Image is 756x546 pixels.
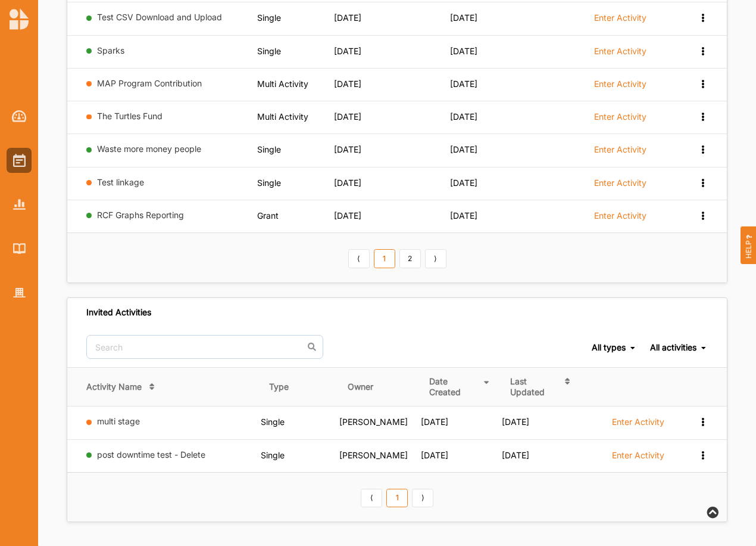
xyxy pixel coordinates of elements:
label: Enter Activity [594,13,646,23]
a: Waste more money people [97,144,201,154]
img: logo [10,8,29,30]
div: All types [592,342,626,353]
div: Activity Name [86,381,142,392]
span: [DATE] [334,178,361,188]
label: Enter Activity [612,450,664,461]
a: Organisation [7,280,32,305]
label: Enter Activity [594,178,646,188]
a: Test CSV Download and Upload [97,12,222,22]
span: Single [261,417,285,427]
a: Dashboard [7,104,32,129]
img: Dashboard [12,110,27,122]
a: Enter Activity [594,45,646,63]
th: Type [261,368,339,407]
span: [DATE] [421,450,448,460]
a: Next item [412,489,433,508]
span: [DATE] [334,13,361,23]
a: post downtime test - Delete [97,449,205,460]
img: Organisation [13,288,26,298]
span: [DATE] [334,111,361,122]
a: Enter Activity [594,210,646,228]
input: Search [86,335,323,359]
span: Single [257,144,281,154]
label: Enter Activity [594,46,646,57]
img: Reports [13,199,26,209]
div: Date Created [429,376,477,398]
span: [DATE] [334,210,361,221]
a: 2 [399,249,421,268]
span: [DATE] [502,417,529,427]
span: [DATE] [502,450,529,460]
span: Single [257,13,281,23]
a: RCF Graphs Reporting [97,210,184,220]
th: Owner [339,368,421,407]
label: Enter Activity [594,210,646,221]
a: multi stage [97,416,140,426]
span: Multi Activity [257,111,308,122]
div: Pagination Navigation [346,247,448,268]
span: [DATE] [334,46,361,56]
a: MAP Program Contribution [97,78,202,88]
a: Enter Activity [594,12,646,30]
span: [DATE] [450,79,477,89]
label: Enter Activity [612,417,664,427]
div: Pagination Navigation [359,487,436,507]
a: Sparks [97,45,124,55]
a: Enter Activity [612,449,664,467]
a: Reports [7,192,32,217]
a: Enter Activity [594,111,646,129]
span: Multi Activity [257,79,308,89]
a: Previous item [361,489,382,508]
span: [PERSON_NAME] [339,417,408,427]
span: [DATE] [450,178,477,188]
span: Single [261,450,285,460]
a: Enter Activity [594,144,646,162]
div: Invited Activities [86,307,151,318]
span: [DATE] [450,210,477,221]
a: Enter Activity [594,177,646,195]
label: Enter Activity [594,144,646,155]
label: Enter Activity [594,111,646,122]
span: [DATE] [450,13,477,23]
span: [DATE] [334,144,361,154]
a: Activities [7,148,32,173]
span: [PERSON_NAME] [339,450,408,460]
a: Previous item [348,249,370,268]
img: Activities [13,154,26,167]
span: Single [257,46,281,56]
a: 1 [386,489,408,508]
a: The Turtles Fund [97,111,163,121]
a: Next item [425,249,446,268]
span: [DATE] [450,111,477,122]
span: [DATE] [421,417,448,427]
span: Grant [257,210,279,221]
a: Library [7,236,32,261]
img: Library [13,243,26,253]
label: Enter Activity [594,79,646,89]
span: [DATE] [450,46,477,56]
a: Enter Activity [612,416,664,434]
a: Test linkage [97,177,144,187]
span: Single [257,178,281,188]
a: 1 [374,249,395,268]
div: All activities [650,342,696,353]
div: Last Updated [510,376,558,398]
a: Enter Activity [594,78,646,96]
span: [DATE] [334,79,361,89]
span: [DATE] [450,144,477,154]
